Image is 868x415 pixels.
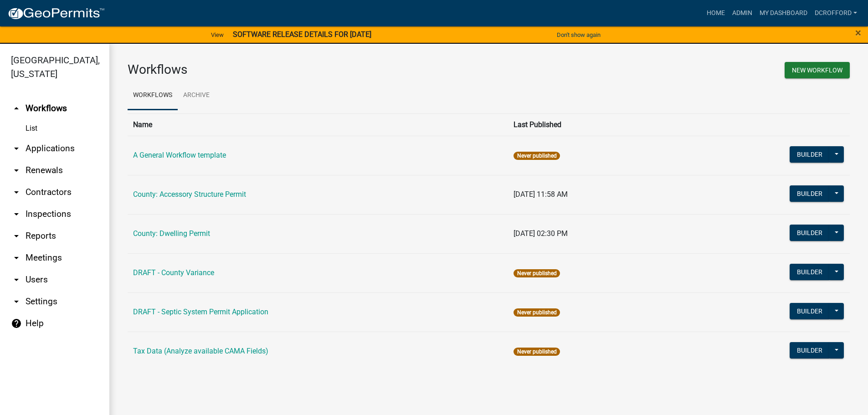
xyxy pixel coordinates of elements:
[514,152,560,160] span: Never published
[133,268,214,277] a: DRAFT - County Variance
[11,252,22,263] i: arrow_drop_down
[508,113,678,136] th: Last Published
[178,81,215,110] a: Archive
[514,229,568,238] span: [DATE] 02:30 PM
[514,348,560,356] span: Never published
[790,225,830,241] button: Builder
[11,103,22,114] i: arrow_drop_up
[790,303,830,319] button: Builder
[855,26,861,39] span: ×
[790,185,830,202] button: Builder
[514,190,568,199] span: [DATE] 11:58 AM
[207,27,227,42] a: View
[790,264,830,280] button: Builder
[133,151,226,159] a: A General Workflow template
[133,190,246,199] a: County: Accessory Structure Permit
[703,5,729,22] a: Home
[11,296,22,307] i: arrow_drop_down
[233,30,371,39] strong: SOFTWARE RELEASE DETAILS FOR [DATE]
[855,27,861,38] button: Close
[811,5,861,22] a: dcrofford
[11,209,22,220] i: arrow_drop_down
[729,5,756,22] a: Admin
[11,143,22,154] i: arrow_drop_down
[11,165,22,176] i: arrow_drop_down
[790,342,830,359] button: Builder
[133,347,268,355] a: Tax Data (Analyze available CAMA Fields)
[756,5,811,22] a: My Dashboard
[128,113,508,136] th: Name
[514,269,560,277] span: Never published
[11,318,22,329] i: help
[11,274,22,285] i: arrow_drop_down
[514,308,560,317] span: Never published
[133,229,210,238] a: County: Dwelling Permit
[11,231,22,241] i: arrow_drop_down
[128,62,482,77] h3: Workflows
[11,187,22,198] i: arrow_drop_down
[553,27,604,42] button: Don't show again
[790,146,830,163] button: Builder
[128,81,178,110] a: Workflows
[785,62,850,78] button: New Workflow
[133,307,268,316] a: DRAFT - Septic System Permit Application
